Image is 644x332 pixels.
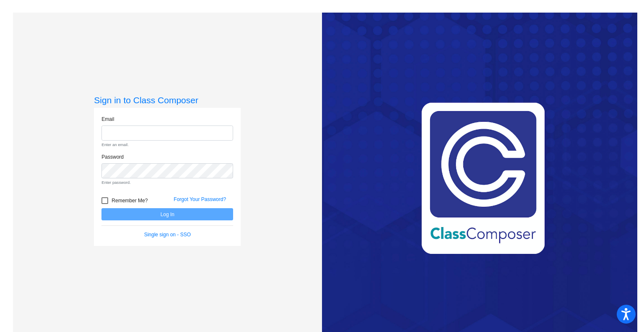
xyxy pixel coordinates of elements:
[101,142,233,148] small: Enter an email.
[101,153,124,161] label: Password
[144,232,191,238] a: Single sign on - SSO
[101,115,114,123] label: Email
[174,196,226,202] a: Forgot Your Password?
[101,208,233,220] button: Log In
[94,95,241,105] h3: Sign in to Class Composer
[112,196,148,206] span: Remember Me?
[101,180,233,186] small: Enter password.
